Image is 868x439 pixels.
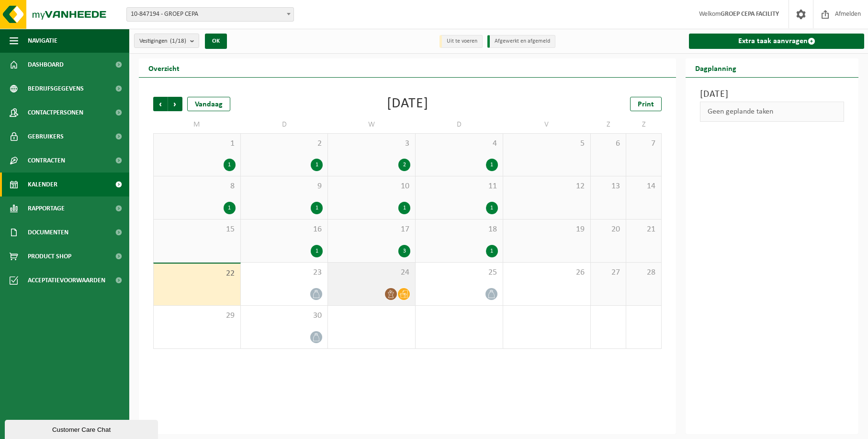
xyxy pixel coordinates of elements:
h2: Dagplanning [686,58,746,77]
span: Rapportage [28,196,65,220]
div: 1 [224,202,236,214]
span: 24 [333,267,410,278]
span: 29 [158,311,236,321]
div: 1 [311,245,323,257]
div: 1 [311,202,323,214]
span: Kalender [28,173,57,196]
div: 1 [224,159,236,171]
count: (1/18) [170,38,186,44]
span: 21 [631,224,656,235]
div: 1 [311,159,323,171]
span: Vestigingen [139,34,186,48]
button: OK [205,34,227,49]
span: Contracten [28,149,65,173]
div: 1 [486,245,498,257]
span: 16 [246,224,323,235]
td: Z [626,116,662,133]
div: [DATE] [387,97,428,111]
h2: Overzicht [139,58,189,77]
span: 5 [508,139,586,149]
strong: GROEP CEPA FACILITY [721,11,779,18]
span: 20 [596,224,621,235]
div: 1 [486,159,498,171]
span: Vorige [153,97,168,111]
td: Z [591,116,626,133]
span: 14 [631,181,656,192]
span: Contactpersonen [28,101,83,125]
h3: [DATE] [700,87,844,102]
td: V [503,116,591,133]
span: 8 [158,181,236,192]
span: 28 [631,267,656,278]
div: Vandaag [187,97,230,111]
span: 11 [420,181,498,192]
iframe: chat widget [5,418,160,439]
span: 2 [246,139,323,149]
span: 23 [246,267,323,278]
span: 9 [246,181,323,192]
td: D [241,116,328,133]
span: Acceptatievoorwaarden [28,268,105,292]
span: Volgende [168,97,182,111]
span: 10-847194 - GROEP CEPA [126,7,294,22]
span: Dashboard [28,53,64,77]
span: 19 [508,224,586,235]
td: W [328,116,416,133]
span: 6 [596,139,621,149]
a: Print [630,97,662,111]
span: 12 [508,181,586,192]
span: Documenten [28,220,68,244]
span: 15 [158,224,236,235]
span: 30 [246,311,323,321]
span: 10-847194 - GROEP CEPA [127,8,293,21]
td: D [416,116,503,133]
span: 7 [631,139,656,149]
span: 25 [420,267,498,278]
span: 27 [596,267,621,278]
span: 10 [333,181,410,192]
div: Geen geplande taken [700,102,844,122]
li: Afgewerkt en afgemeld [487,35,555,48]
span: 17 [333,224,410,235]
div: 1 [398,202,410,214]
span: Bedrijfsgegevens [28,77,84,101]
button: Vestigingen(1/18) [134,34,199,48]
span: Product Shop [28,244,71,268]
li: Uit te voeren [440,35,483,48]
span: Navigatie [28,29,57,53]
span: Gebruikers [28,125,64,149]
span: 22 [158,268,236,279]
span: 26 [508,267,586,278]
span: 3 [333,139,410,149]
span: 13 [596,181,621,192]
div: 2 [398,159,410,171]
span: 4 [420,139,498,149]
div: 1 [486,202,498,214]
div: 3 [398,245,410,257]
span: 18 [420,224,498,235]
a: Extra taak aanvragen [689,34,864,49]
span: 1 [158,139,236,149]
span: Print [638,101,654,108]
td: M [153,116,241,133]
